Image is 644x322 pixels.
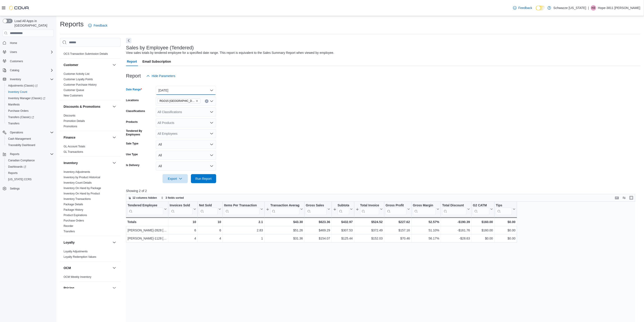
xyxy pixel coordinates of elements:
span: Export [165,174,185,183]
button: Inventory Count [5,89,55,95]
button: Total Invoiced [356,203,383,215]
span: Purchase Orders [6,108,54,114]
span: Promotions [64,125,77,128]
button: Canadian Compliance [5,157,55,164]
span: Inventory Adjustments [64,170,90,174]
div: Loyalty [60,249,121,261]
div: $623.36 [306,219,330,225]
span: Email Subscription [142,57,171,66]
button: Manifests [5,101,55,108]
div: Total Invoiced [360,203,379,208]
span: Catalog [10,69,19,72]
span: Adjustments (Classic) [6,83,54,88]
h3: Customer [64,63,78,67]
span: Feedback [94,23,107,28]
span: New Customers [64,94,83,97]
button: Gross Profit [386,203,410,215]
span: Inventory Manager (Classic) [6,96,54,101]
button: All [156,151,216,160]
a: Canadian Compliance [6,158,37,163]
span: OCS Transaction Submission Details [64,52,108,56]
div: $70.46 [386,236,410,241]
span: Loyalty Redemption Values [64,255,96,259]
span: Discounts [64,114,76,117]
span: Customer Activity List [64,72,89,76]
div: 2.1 [224,219,263,225]
h3: Inventory [64,161,78,165]
button: Finance [112,135,117,140]
button: [DATE] [156,86,216,95]
button: Pricing [64,286,111,290]
a: Traceabilty Dashboard [6,142,37,148]
span: Home [10,41,17,45]
div: Customer [60,71,121,100]
span: Purchase Orders [8,109,29,113]
button: Catalog [8,68,21,73]
input: Dark Mode [536,6,545,10]
span: OCM Weekly Inventory [64,275,91,279]
span: Home [8,40,54,46]
span: Hide Parameters [152,74,175,78]
span: RGO15 Sunland Park [158,98,200,103]
button: Enter fullscreen [629,195,634,201]
button: Net Sold [199,203,221,215]
span: Loyalty Adjustments [64,250,88,253]
div: Net Sold [199,203,218,215]
button: Customer [112,62,117,68]
span: Package Details [64,203,83,206]
span: Settings [10,187,20,190]
div: Finance [60,144,121,156]
button: Loyalty [112,240,117,245]
div: G2 CATM [473,203,489,208]
a: Customers [8,59,25,64]
span: Reports [6,170,54,176]
div: Invoices Sold [170,203,193,215]
a: Settings [8,186,21,191]
div: $0.00 [496,219,516,225]
span: Inventory [8,77,54,82]
div: $160.00 [473,219,493,225]
button: Items Per Transaction [224,203,263,215]
label: Locations [126,98,139,102]
div: 4 [199,236,221,241]
a: Transfers [6,121,21,126]
button: Next [126,38,131,43]
button: Subtotal [333,203,353,215]
div: $0.00 [496,228,516,233]
a: Inventory On Hand by Package [64,187,101,190]
span: Promotion Details [64,119,85,123]
p: | [588,5,589,11]
a: Feedback [86,21,109,30]
button: Inventory [8,77,23,82]
span: Canadian Compliance [8,159,35,162]
span: Run Report [195,176,212,181]
span: Inventory Count [8,90,27,94]
div: Compliance [60,51,121,58]
button: Gross Sales [306,203,330,215]
a: Reorder [64,224,73,228]
div: Discounts & Promotions [60,113,121,131]
div: Total Invoiced [360,203,379,215]
button: Operations [1,129,55,136]
span: Users [10,50,17,54]
span: Users [8,49,54,55]
button: Reports [8,151,21,157]
span: Manifests [8,103,20,106]
span: 3 fields sorted [165,196,184,200]
button: Customers [1,58,55,64]
span: Reports [8,171,18,175]
button: Operations [8,130,25,135]
div: Items Per Transaction [224,203,259,215]
div: Tendered Employee [128,203,163,208]
span: Transfers [64,230,75,233]
a: GL Transactions [64,150,83,153]
div: Inventory [60,169,121,236]
div: Hope-3811 Vega [591,5,596,11]
div: $307.53 [333,228,353,233]
div: -$161.76 [442,228,470,233]
span: H3 [592,5,595,11]
div: 4 [170,236,196,241]
a: Inventory Adjustments [64,170,90,174]
a: Cash Management [6,136,33,142]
